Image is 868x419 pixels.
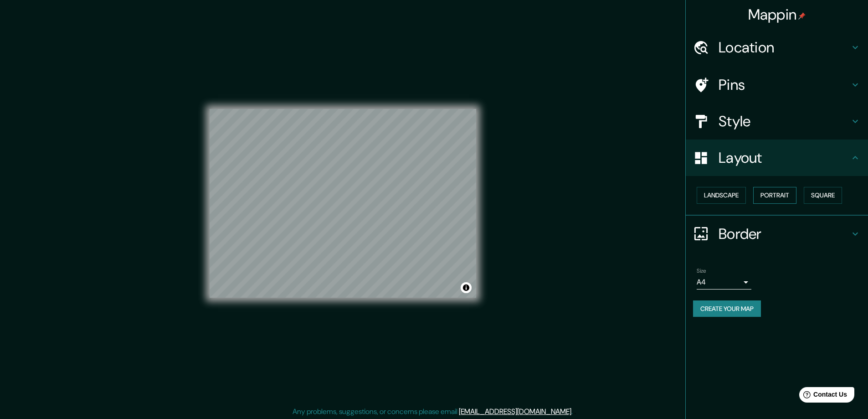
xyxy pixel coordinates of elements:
p: Any problems, suggestions, or concerns please email . [293,406,573,417]
div: Location [686,29,868,66]
img: pin-icon.png [798,12,806,20]
a: [EMAIL_ADDRESS][DOMAIN_NAME] [459,407,571,416]
canvas: Map [210,109,476,298]
div: . [573,406,574,417]
button: Portrait [753,187,796,204]
button: Toggle attribution [461,282,472,293]
div: . [574,406,576,417]
button: Square [804,187,842,204]
h4: Style [719,112,850,130]
button: Landscape [697,187,746,204]
h4: Layout [719,149,850,167]
div: Pins [686,67,868,103]
h4: Pins [719,76,850,94]
h4: Border [719,225,850,243]
iframe: Help widget launcher [787,383,858,409]
h4: Location [719,38,850,57]
div: Style [686,103,868,140]
label: Size [697,267,706,274]
div: Layout [686,140,868,176]
div: A4 [697,275,751,290]
button: Create your map [693,300,761,317]
h4: Mappin [748,5,806,24]
div: Border [686,216,868,252]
